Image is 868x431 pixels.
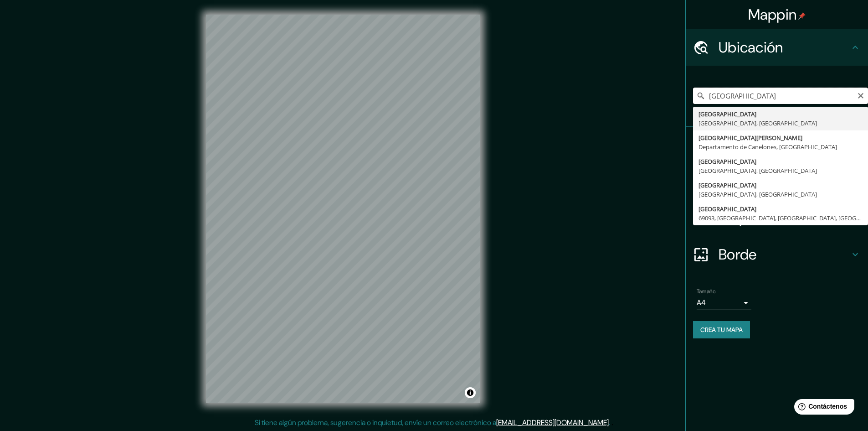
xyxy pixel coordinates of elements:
font: [GEOGRAPHIC_DATA] [699,205,756,213]
img: pin-icon.png [798,12,806,20]
font: [GEOGRAPHIC_DATA] [699,157,756,166]
font: [GEOGRAPHIC_DATA], [GEOGRAPHIC_DATA] [699,119,817,127]
div: Disposición [686,200,868,236]
input: Elige tu ciudad o zona [693,88,868,104]
div: Estilo [686,163,868,200]
font: [GEOGRAPHIC_DATA], [GEOGRAPHIC_DATA] [699,190,817,198]
font: Ubicación [719,38,783,57]
a: [EMAIL_ADDRESS][DOMAIN_NAME] [496,418,609,427]
button: Crea tu mapa [693,321,750,338]
font: . [610,417,611,427]
iframe: Lanzador de widgets de ayuda [787,395,858,421]
div: Patas [686,127,868,163]
font: A4 [697,298,706,307]
font: [GEOGRAPHIC_DATA][PERSON_NAME] [699,134,802,142]
font: Tamaño [697,288,715,295]
font: Borde [719,245,757,264]
font: [GEOGRAPHIC_DATA], [GEOGRAPHIC_DATA] [699,166,817,175]
font: [GEOGRAPHIC_DATA] [699,110,756,118]
canvas: Mapa [206,15,480,403]
font: Departamento de Canelones, [GEOGRAPHIC_DATA] [699,143,837,151]
div: Ubicación [686,29,868,66]
font: Mappin [748,5,797,24]
font: Crea tu mapa [700,326,743,334]
font: [GEOGRAPHIC_DATA] [699,181,756,189]
font: Si tiene algún problema, sugerencia o inquietud, envíe un correo electrónico a [255,418,496,427]
div: Borde [686,236,868,273]
font: . [611,417,613,427]
button: Activar o desactivar atribución [465,387,476,398]
button: Claro [857,91,864,99]
div: A4 [697,296,751,310]
font: . [609,418,610,427]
